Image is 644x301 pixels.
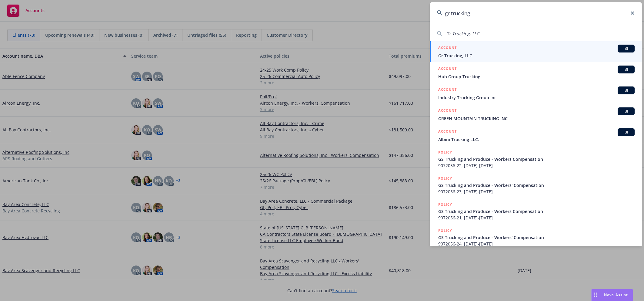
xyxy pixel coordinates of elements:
span: GREEN MOUNTAIN TRUCKING INC [438,115,635,122]
span: Gr Trucking, LLC [446,31,479,36]
h5: ACCOUNT [438,107,457,115]
div: Drag to move [592,289,599,301]
span: 9072056-22, [DATE]-[DATE] [438,162,635,169]
span: GS Trucking and Produce - Workers' Compensation [438,234,635,241]
h5: ACCOUNT [438,66,457,73]
button: Nova Assist [591,289,633,301]
span: 9072056-24, [DATE]-[DATE] [438,241,635,247]
a: ACCOUNTBIAlbini Trucking LLC. [430,125,642,146]
span: BI [620,46,632,51]
span: Hub Group Trucking [438,73,635,80]
a: ACCOUNTBIGr Trucking, LLC [430,41,642,62]
h5: POLICY [438,228,452,234]
a: ACCOUNTBIIndustry Trucking Group Inc [430,83,642,104]
span: 9072056-23, [DATE]-[DATE] [438,188,635,195]
span: BI [620,67,632,72]
span: GS Trucking and Produce - Workers' Compensation [438,182,635,188]
h5: POLICY [438,201,452,208]
a: ACCOUNTBIGREEN MOUNTAIN TRUCKING INC [430,104,642,125]
h5: ACCOUNT [438,128,457,136]
a: POLICYGS Trucking and Produce - Workers' Compensation9072056-23, [DATE]-[DATE] [430,172,642,198]
h5: POLICY [438,175,452,181]
span: BI [620,88,632,93]
span: Albini Trucking LLC. [438,136,635,143]
span: Industry Trucking Group Inc [438,94,635,101]
span: BI [620,109,632,114]
a: POLICYGS Trucking and Produce - Workers' Compensation9072056-24, [DATE]-[DATE] [430,224,642,250]
a: POLICYGS Trucking and Produce - Workers Compensation9072056-22, [DATE]-[DATE] [430,146,642,172]
a: ACCOUNTBIHub Group Trucking [430,62,642,83]
span: GS Trucking and Produce - Workers Compensation [438,156,635,162]
span: BI [620,130,632,135]
h5: POLICY [438,149,452,155]
input: Search... [430,2,642,24]
h5: ACCOUNT [438,86,457,94]
h5: ACCOUNT [438,45,457,52]
a: POLICYGS Trucking and Produce - Workers Compensation9072056-21, [DATE]-[DATE] [430,198,642,224]
span: 9072056-21, [DATE]-[DATE] [438,215,635,221]
span: GS Trucking and Produce - Workers Compensation [438,208,635,215]
span: Nova Assist [604,292,628,297]
span: Gr Trucking, LLC [438,52,635,59]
